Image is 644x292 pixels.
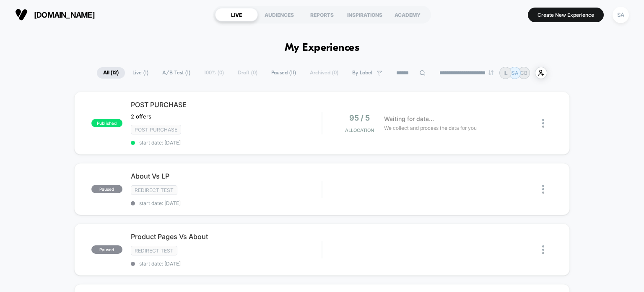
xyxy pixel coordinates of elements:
[384,124,477,132] span: We collect and process the data for you
[512,70,518,76] p: SA
[528,8,604,22] button: Create New Experience
[131,200,322,206] span: start date: [DATE]
[131,246,177,255] span: Redirect Test
[301,8,343,21] div: REPORTS
[131,125,181,134] span: Post Purchase
[91,245,122,254] span: paused
[520,70,527,76] p: CB
[258,8,301,21] div: AUDIENCES
[15,8,28,21] img: Visually logo
[613,7,629,23] div: SA
[13,8,97,21] button: [DOMAIN_NAME]
[215,8,258,21] div: LIVE
[131,185,177,195] span: Redirect Test
[542,245,544,254] img: close
[504,70,508,76] p: IL
[285,42,360,54] h1: My Experiences
[131,172,322,180] span: About Vs LP
[345,127,374,133] span: Allocation
[265,67,302,79] span: Paused ( 11 )
[542,185,544,194] img: close
[610,6,631,24] button: SA
[131,232,322,241] span: Product Pages Vs About
[126,67,155,79] span: Live ( 1 )
[131,100,322,109] span: POST PURCHASE
[97,67,125,79] span: All ( 12 )
[91,119,122,127] span: published
[488,70,493,75] img: end
[349,113,370,122] span: 95 / 5
[386,8,429,21] div: ACADEMY
[384,114,434,124] span: Waiting for data...
[542,119,544,128] img: close
[34,11,95,19] span: [DOMAIN_NAME]
[131,139,322,146] span: start date: [DATE]
[91,185,122,193] span: paused
[156,67,197,79] span: A/B Test ( 1 )
[352,70,372,76] span: By Label
[131,113,151,120] span: 2 offers
[131,260,322,267] span: start date: [DATE]
[343,8,386,21] div: INSPIRATIONS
